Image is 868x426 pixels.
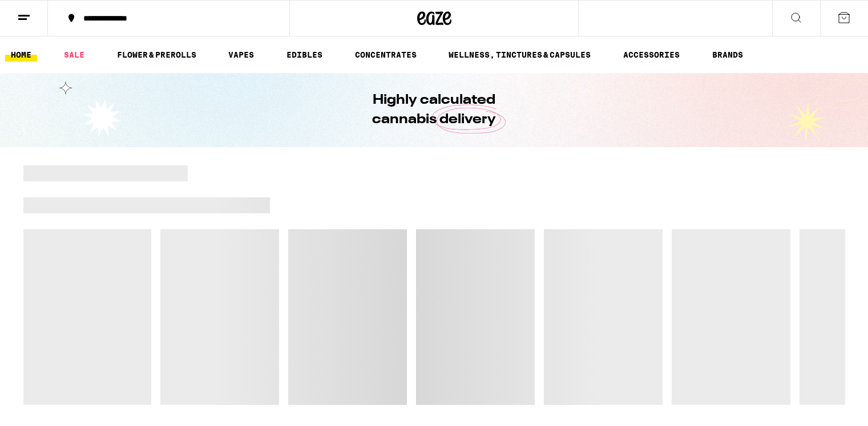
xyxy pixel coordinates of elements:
[706,48,749,62] a: BRANDS
[349,48,422,62] a: CONCENTRATES
[58,48,90,62] a: SALE
[617,48,685,62] a: ACCESSORIES
[340,91,528,129] h1: Highly calculated cannabis delivery
[443,48,596,62] a: WELLNESS, TINCTURES & CAPSULES
[111,48,202,62] a: FLOWER & PREROLLS
[5,48,37,62] a: HOME
[281,48,328,62] a: EDIBLES
[223,48,260,62] a: VAPES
